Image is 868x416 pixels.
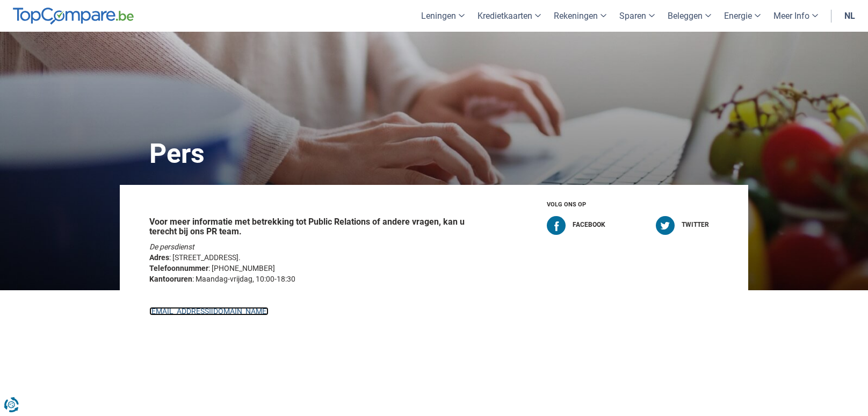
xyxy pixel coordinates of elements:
div: : [PHONE_NUMBER] : Maandag-vrijdag, 10:00-18:30 [128,185,479,338]
b: Telefoonnummer [149,264,208,272]
h2: Voor meer informatie met betrekking tot Public Relations of andere vragen, kan u terecht bij ons ... [149,217,473,236]
h5: Volg ons op [547,196,748,211]
address: : [STREET_ADDRESS]. [149,252,473,263]
b: Kantooruren [149,275,192,283]
span: Twitter [682,221,709,228]
em: De persdienst [149,242,194,251]
b: Adres [149,253,169,262]
span: Facebook [573,221,605,228]
img: TopCompare [13,8,134,25]
a: Twitter [656,216,749,235]
a: Facebook [547,216,640,235]
a: [EMAIL_ADDRESS][DOMAIN_NAME] [149,307,269,315]
h1: Pers [128,112,740,185]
